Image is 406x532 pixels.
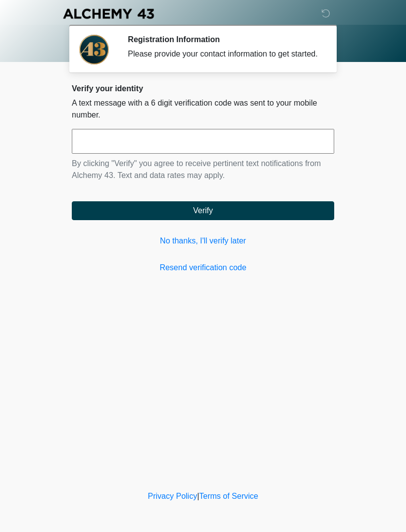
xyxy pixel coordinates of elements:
[72,262,334,274] a: Resend verification code
[72,84,334,93] h2: Verify your identity
[72,158,334,181] p: By clicking "Verify" you agree to receive pertinent text notifications from Alchemy 43. Text and ...
[128,48,319,60] div: Please provide your contact information to get started.
[197,492,199,500] a: |
[72,201,334,220] button: Verify
[199,492,258,500] a: Terms of Service
[79,35,109,64] img: Agent Avatar
[72,97,334,121] p: A text message with a 6 digit verification code was sent to your mobile number.
[62,7,155,20] img: Alchemy 43 Logo
[128,35,319,44] h2: Registration Information
[72,235,334,247] a: No thanks, I'll verify later
[148,492,198,500] a: Privacy Policy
